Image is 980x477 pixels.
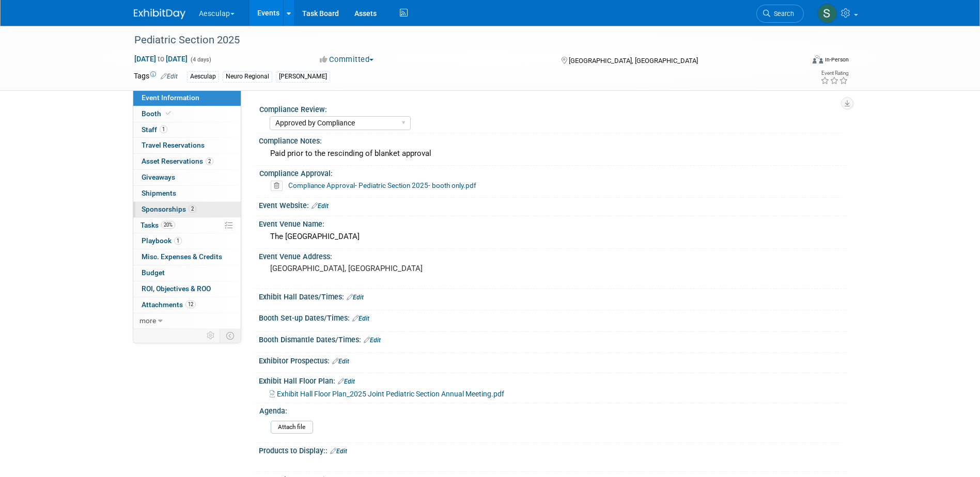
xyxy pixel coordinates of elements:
div: Pediatric Section 2025 [131,31,788,50]
span: 2 [206,157,213,165]
div: In-Person [825,56,849,63]
a: Budget [133,265,241,281]
span: Attachments [142,300,196,309]
div: [PERSON_NAME] [276,71,330,82]
span: Giveaways [142,173,175,181]
span: Search [770,10,794,18]
span: ROI, Objectives & ROO [142,284,211,293]
a: Exhibit Hall Floor Plan_2025 Joint Pediatric Section Annual Meeting.pdf [270,390,504,398]
div: Compliance Approval: [259,166,842,179]
a: Giveaways [133,170,241,185]
div: Compliance Notes: [259,133,847,146]
a: Edit [330,448,347,455]
div: Booth Dismantle Dates/Times: [259,332,847,345]
span: Shipments [142,189,176,197]
span: to [156,55,166,63]
a: Asset Reservations2 [133,154,241,169]
div: Event Venue Name: [259,216,847,229]
a: Misc. Expenses & Credits [133,249,241,265]
span: 12 [185,300,196,308]
a: more [133,313,241,329]
div: Exhibit Hall Floor Plan: [259,373,847,387]
a: Playbook1 [133,233,241,249]
div: Event Website: [259,198,847,211]
td: Personalize Event Tab Strip [202,329,220,342]
span: [DATE] [DATE] [134,54,188,63]
span: Booth [142,109,173,118]
span: 20% [161,221,175,229]
div: Event Rating [820,71,848,76]
a: Event Information [133,90,241,106]
span: Exhibit Hall Floor Plan_2025 Joint Pediatric Section Annual Meeting.pdf [277,390,504,398]
div: Aesculap [187,71,219,82]
a: Edit [161,73,178,80]
span: 1 [160,125,167,133]
span: 2 [189,205,196,213]
span: Budget [142,268,165,277]
a: Compliance Approval- Pediatric Section 2025- booth only.pdf [288,181,476,189]
div: Exhibit Hall Dates/Times: [259,289,847,303]
div: Products to Display:: [259,443,847,456]
div: Compliance Review: [259,102,842,115]
td: Tags [134,71,178,83]
div: Event Format [743,54,849,69]
span: Asset Reservations [142,157,213,165]
span: (4 days) [190,56,211,63]
a: Edit [312,202,329,210]
a: Travel Reservations [133,138,241,153]
a: Edit [364,337,381,344]
span: Staff [142,125,167,134]
span: 1 [174,237,182,245]
a: Sponsorships2 [133,202,241,217]
pre: [GEOGRAPHIC_DATA], [GEOGRAPHIC_DATA] [270,264,492,273]
span: more [139,316,156,325]
div: Booth Set-up Dates/Times: [259,310,847,324]
span: Misc. Expenses & Credits [142,252,222,261]
div: The [GEOGRAPHIC_DATA] [267,229,839,245]
a: Tasks20% [133,218,241,233]
span: Event Information [142,93,199,102]
a: Edit [352,315,369,322]
a: Attachments12 [133,297,241,313]
td: Toggle Event Tabs [220,329,241,342]
div: Exhibitor Prospectus: [259,353,847,367]
span: Sponsorships [142,205,196,213]
a: Booth [133,106,241,122]
span: Tasks [141,221,175,229]
span: Travel Reservations [142,141,205,149]
a: Staff1 [133,122,241,138]
img: Sara Hurson [817,4,837,23]
div: Agenda: [259,403,842,416]
a: Edit [347,294,364,301]
span: Playbook [142,236,182,245]
img: Format-Inperson.png [813,55,823,63]
i: Booth reservation complete [166,110,171,116]
span: [GEOGRAPHIC_DATA], [GEOGRAPHIC_DATA] [569,57,698,65]
a: Edit [338,378,355,385]
a: Search [756,5,804,23]
a: Edit [332,358,349,365]
a: Delete attachment? [271,182,287,189]
a: ROI, Objectives & ROO [133,281,241,297]
div: Paid prior to the rescinding of blanket approval [267,146,839,162]
div: Neuro Regional [223,71,272,82]
a: Shipments [133,186,241,201]
div: Event Venue Address: [259,249,847,262]
img: ExhibitDay [134,9,185,19]
button: Committed [316,54,378,65]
